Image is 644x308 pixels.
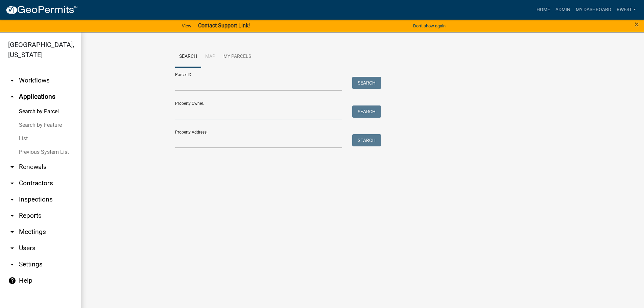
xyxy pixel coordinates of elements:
i: arrow_drop_down [8,260,16,268]
a: rwest [614,3,639,16]
a: Admin [553,3,573,16]
a: Home [534,3,553,16]
i: arrow_drop_down [8,76,16,85]
button: Close [635,20,639,28]
button: Search [352,105,381,118]
a: My Dashboard [573,3,614,16]
i: arrow_drop_down [8,244,16,252]
i: arrow_drop_down [8,212,16,220]
span: × [635,20,639,29]
i: arrow_drop_down [8,228,16,236]
i: arrow_drop_down [8,163,16,171]
a: My Parcels [219,46,255,68]
strong: Contact Support Link! [198,22,250,29]
a: Search [175,46,201,68]
i: help [8,277,16,285]
button: Search [352,77,381,89]
i: arrow_drop_down [8,195,16,204]
i: arrow_drop_down [8,179,16,187]
button: Search [352,134,381,146]
a: View [179,20,194,31]
i: arrow_drop_up [8,93,16,101]
button: Don't show again [410,20,448,31]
